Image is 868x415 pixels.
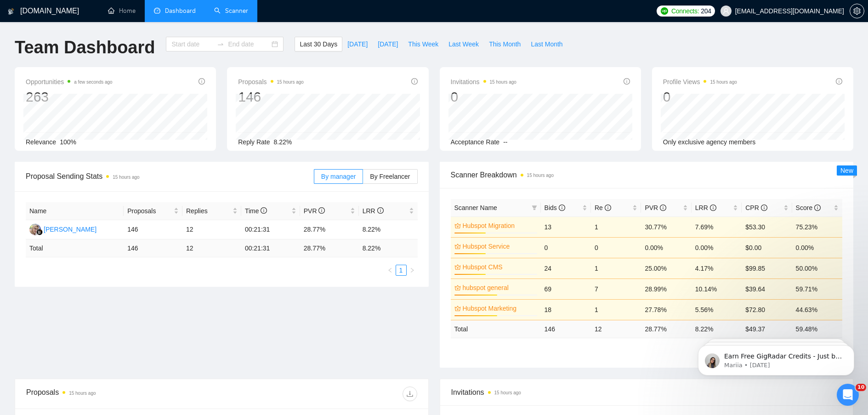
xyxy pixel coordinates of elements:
div: 146 [238,88,304,106]
td: Total [451,320,541,338]
span: 8.22% [274,138,292,146]
div: 263 [26,88,113,106]
a: Hubspot CMS [463,262,535,272]
span: Proposals [127,206,172,216]
a: hubspot general [463,283,535,293]
button: right [407,265,418,276]
td: 28.99% [641,279,691,299]
div: 0 [451,88,516,106]
td: 0 [541,237,591,258]
td: 8.22 % [692,320,742,338]
time: 15 hours ago [113,175,139,180]
span: crown [454,222,461,229]
span: New [840,167,853,174]
span: crown [454,264,461,270]
th: Proposals [124,202,182,220]
span: Score [796,204,821,211]
a: Hubspot Migration [463,221,535,231]
li: Previous Page [385,265,396,276]
img: NN [29,224,41,235]
span: download [403,390,417,398]
span: Last 30 Days [300,39,337,49]
img: gigradar-bm.png [36,229,43,235]
span: info-circle [605,205,611,211]
span: info-circle [660,205,666,211]
td: $39.64 [742,279,792,299]
time: 15 hours ago [710,80,737,85]
time: a few seconds ago [74,80,112,85]
span: info-circle [377,207,384,214]
td: 28.77 % [300,239,359,257]
span: 204 [701,6,711,16]
span: right [409,267,415,273]
td: 00:21:31 [241,239,300,257]
td: 8.22 % [359,239,418,257]
td: 1 [591,299,641,320]
img: upwork-logo.png [661,7,668,15]
td: $53.30 [742,216,792,237]
span: PVR [645,204,666,211]
td: 12 [182,239,241,257]
span: Last Week [448,39,479,49]
span: This Week [408,39,438,49]
td: 50.00% [792,258,842,279]
span: LRR [363,207,384,215]
button: download [403,387,417,401]
td: 0 [591,237,641,258]
button: Last 30 Days [295,37,342,51]
td: 24 [541,258,591,279]
td: 146 [124,239,182,257]
img: logo [8,4,14,19]
td: 12 [182,220,241,239]
td: 28.77 % [641,320,691,338]
span: info-circle [318,207,325,214]
span: to [217,40,224,48]
span: left [387,267,393,273]
td: $99.85 [742,258,792,279]
td: 146 [541,320,591,338]
td: 146 [124,220,182,239]
span: This Month [489,39,521,49]
th: Replies [182,202,241,220]
span: info-circle [624,78,630,85]
td: 1 [591,258,641,279]
td: 7.69% [692,216,742,237]
span: Proposals [238,76,304,87]
h1: Team Dashboard [15,37,155,58]
td: 27.78% [641,299,691,320]
td: 10.14% [692,279,742,299]
input: Start date [171,39,213,49]
span: info-circle [411,78,418,85]
button: This Week [403,37,443,51]
span: -- [503,138,507,146]
span: info-circle [761,205,767,211]
span: crown [454,243,461,250]
a: Hubspot Marketing [463,303,535,313]
td: $ 49.37 [742,320,792,338]
span: Last Month [531,39,562,49]
span: Invitations [451,76,516,87]
span: 10 [856,384,866,391]
li: 1 [396,265,407,276]
span: crown [454,305,461,312]
a: homeHome [108,7,136,15]
td: 7 [591,279,641,299]
button: [DATE] [342,37,373,51]
td: 8.22% [359,220,418,239]
td: $72.80 [742,299,792,320]
td: 4.17% [692,258,742,279]
time: 15 hours ago [69,391,96,396]
span: swap-right [217,40,224,48]
button: left [385,265,396,276]
button: This Month [484,37,526,51]
span: Only exclusive agency members [663,138,756,146]
span: By manager [321,173,356,180]
td: 0.00% [641,237,691,258]
td: 69 [541,279,591,299]
td: 1 [591,216,641,237]
span: Acceptance Rate [451,138,500,146]
span: info-circle [261,207,267,214]
span: Dashboard [165,7,196,15]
